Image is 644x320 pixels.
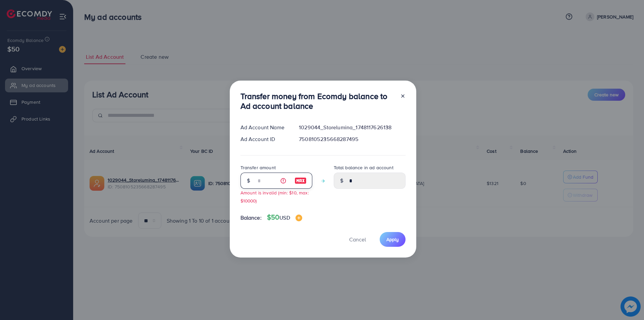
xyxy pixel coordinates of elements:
div: 1029044_Storelumina_1748117626138 [293,124,411,131]
div: Ad Account Name [235,124,294,131]
img: image [294,177,307,185]
label: Transfer amount [240,164,276,171]
img: image [296,215,302,221]
label: Total balance in ad account [334,164,393,171]
div: Ad Account ID [235,135,294,143]
span: Apply [386,236,399,243]
span: USD [279,214,290,221]
span: Balance: [240,214,262,222]
button: Cancel [341,232,374,246]
h4: $50 [267,213,302,222]
button: Apply [380,232,406,246]
small: Amount is invalid (min: $10, max: $10000) [240,189,309,203]
h3: Transfer money from Ecomdy balance to Ad account balance [240,91,395,111]
span: Cancel [349,236,366,243]
div: 7508105235668287495 [293,135,411,143]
